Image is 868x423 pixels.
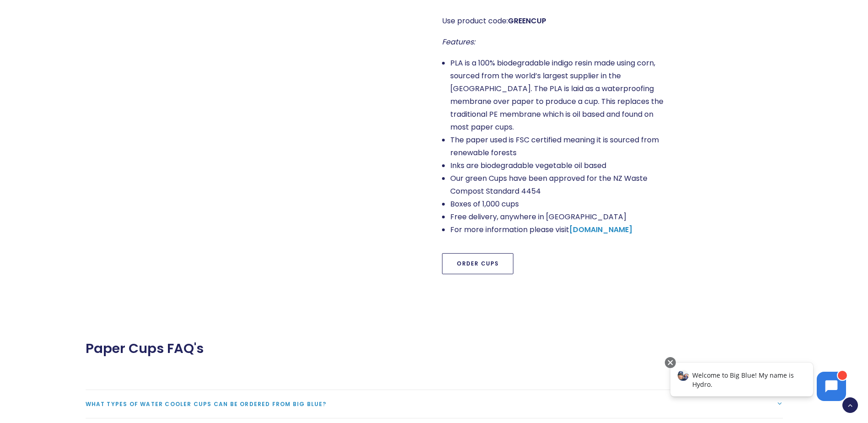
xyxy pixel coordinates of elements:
li: Free delivery, anywhere in [GEOGRAPHIC_DATA] [450,211,663,223]
iframe: Chatbot [661,355,855,410]
em: Features: [442,37,475,47]
li: PLA is a 100% biodegradable indigo resin made using corn, sourced from the world’s largest suppli... [450,57,663,134]
a: What types of water cooler cups can be ordered from Big Blue? [86,390,783,418]
a: [DOMAIN_NAME] [569,224,632,235]
span: What types of water cooler cups can be ordered from Big Blue? [86,400,327,408]
li: Boxes of 1,000 cups [450,198,663,211]
li: Inks are biodegradable vegetable oil based [450,159,663,172]
li: For more information please visit [450,223,663,236]
span: Paper Cups FAQ's [86,341,204,357]
li: Our green Cups have been approved for the NZ Waste Compost Standard 4454 [450,172,663,198]
a: Order Cups [442,253,513,274]
li: The paper used is FSC certified meaning it is sourced from renewable forests [450,134,663,159]
strong: GREENCUP [508,16,546,26]
p: Use product code: [442,15,663,27]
